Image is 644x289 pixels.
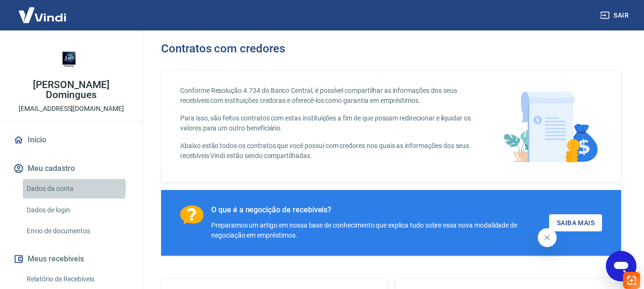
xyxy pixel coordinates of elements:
[606,251,636,281] iframe: Botão para abrir a janela de mensagens
[6,7,80,14] span: Olá! Precisa de ajuda?
[8,80,135,100] p: [PERSON_NAME] Domingues
[23,221,131,241] a: Envio de documentos
[11,158,131,179] button: Meu cadastro
[11,249,131,269] button: Meus recebíveis
[23,179,131,199] a: Dados da conta
[598,7,633,24] button: Sair
[161,42,285,55] h3: Contratos com credores
[19,104,124,114] p: [EMAIL_ADDRESS][DOMAIN_NAME]
[180,205,204,225] img: Ícone com um ponto de interrogação.
[538,228,557,247] iframe: Fechar mensagem
[23,269,131,289] a: Relatório de Recebíveis
[211,220,549,240] div: Preparamos um artigo em nossa base de conhecimento que explica tudo sobre essa nova modalidade de...
[211,205,549,215] div: O que é a negocição de recebíveis?
[11,130,131,150] a: Início
[499,86,602,167] img: main-image.9f1869c469d712ad33ce.png
[549,214,602,232] a: Saiba Mais
[180,141,476,161] p: Abaixo estão todos os contratos que você possui com credores nos quais as informações dos seus re...
[180,113,476,133] p: Para isso, são feitos contratos com estas instituições a fim de que possam redirecionar e liquida...
[52,38,91,76] img: 3391e960-2d86-4644-bbee-f77b44da652a.jpeg
[23,200,131,220] a: Dados de login
[11,0,73,30] img: Vindi
[180,86,476,106] p: Conforme Resolução 4.734 do Banco Central, é possível compartilhar as informações dos seus recebí...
